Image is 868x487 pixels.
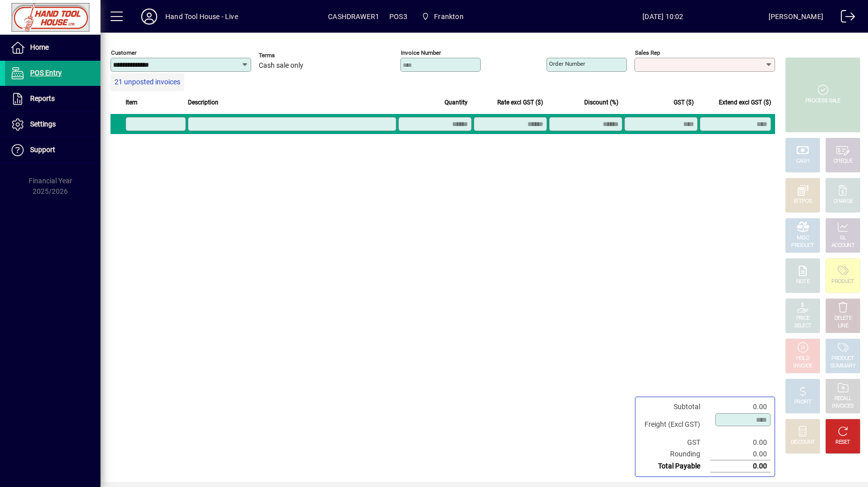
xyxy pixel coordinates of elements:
[639,401,710,413] td: Subtotal
[5,35,100,60] a: Home
[840,234,846,242] div: GL
[710,460,771,472] td: 0.00
[259,62,303,70] span: Cash sale only
[639,413,710,437] td: Freight (Excl GST)
[497,97,543,108] span: Rate excl GST ($)
[831,242,854,250] div: ACCOUNT
[115,77,180,87] span: 21 unposted invoices
[30,146,55,154] span: Support
[794,399,811,406] div: PROFIT
[111,73,184,91] button: 21 unposted invoices
[5,86,100,111] a: Reports
[833,198,853,205] div: CHARGE
[831,355,854,362] div: PRODUCT
[401,49,441,56] mat-label: Invoice number
[830,362,855,370] div: SUMMARY
[5,112,100,137] a: Settings
[791,439,815,446] div: DISCOUNT
[831,278,854,286] div: PRODUCT
[834,395,852,403] div: RECALL
[259,52,319,59] span: Terms
[133,8,165,26] button: Profile
[833,2,855,35] a: Logout
[328,9,379,25] span: CASHDRAWER1
[834,315,851,322] div: DELETE
[445,97,468,108] span: Quantity
[30,43,49,51] span: Home
[833,158,852,165] div: CHEQUE
[793,362,812,370] div: INVOICE
[5,138,100,163] a: Support
[165,9,238,25] div: Hand Tool House - Live
[674,97,694,108] span: GST ($)
[639,437,710,448] td: GST
[710,437,771,448] td: 0.00
[794,322,812,330] div: SELECT
[796,278,809,286] div: NOTE
[838,322,848,330] div: LINE
[710,448,771,460] td: 0.00
[639,448,710,460] td: Rounding
[797,234,809,242] div: MISC
[635,49,660,56] mat-label: Sales rep
[188,97,219,108] span: Description
[549,60,585,67] mat-label: Order number
[835,439,850,446] div: RESET
[794,198,812,205] div: EFTPOS
[796,315,810,322] div: PRICE
[639,460,710,472] td: Total Payable
[769,9,823,25] div: [PERSON_NAME]
[710,401,771,413] td: 0.00
[796,355,809,362] div: HOLD
[832,403,853,410] div: INVOICES
[558,9,769,25] span: [DATE] 10:02
[584,97,618,108] span: Discount (%)
[126,97,138,108] span: Item
[796,158,809,165] div: CASH
[30,120,56,128] span: Settings
[805,97,840,105] div: PROCESS SALE
[719,97,771,108] span: Extend excl GST ($)
[30,94,55,102] span: Reports
[434,9,463,25] span: Frankton
[791,242,814,250] div: PRODUCT
[417,8,468,26] span: Frankton
[111,49,137,56] mat-label: Customer
[30,69,62,77] span: POS Entry
[389,9,407,25] span: POS3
